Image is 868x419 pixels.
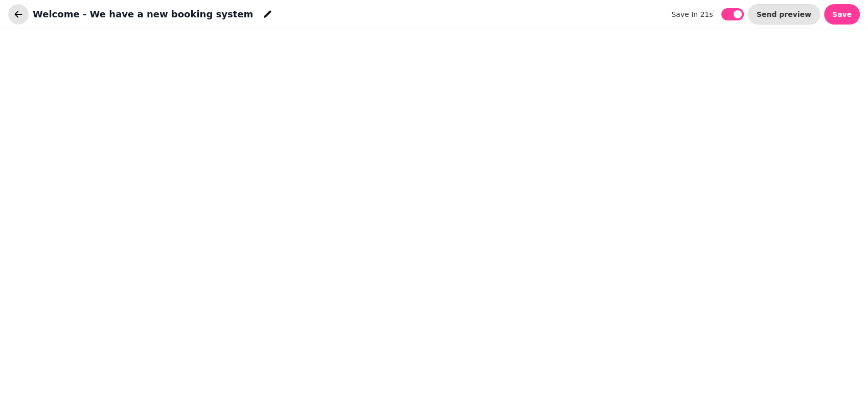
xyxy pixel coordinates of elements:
[832,11,852,18] span: Save
[757,11,811,18] span: Send preview
[824,4,860,25] button: Save
[671,8,713,20] label: save in 21s
[748,4,820,25] button: Send preview
[33,7,253,21] h1: Welcome - We have a new booking system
